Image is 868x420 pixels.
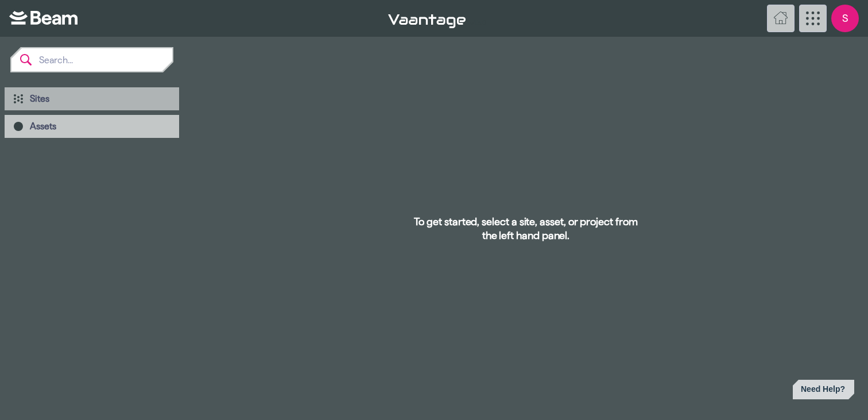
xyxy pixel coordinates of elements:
h2: To get started, select a site, asset, or project from the left hand panel. [408,215,643,242]
span: Sites [30,94,49,103]
span: Assets [30,121,56,131]
img: Vaantage - Home [388,14,466,28]
iframe: Help widget launcher [769,375,859,407]
button: App Menu [799,5,827,32]
div: Account Menu [831,5,859,32]
div: v 1.3.0 [388,11,762,25]
span: S [831,5,859,32]
input: Search... [32,48,172,71]
img: Beam - Home [9,11,77,25]
button: Home [767,5,795,32]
